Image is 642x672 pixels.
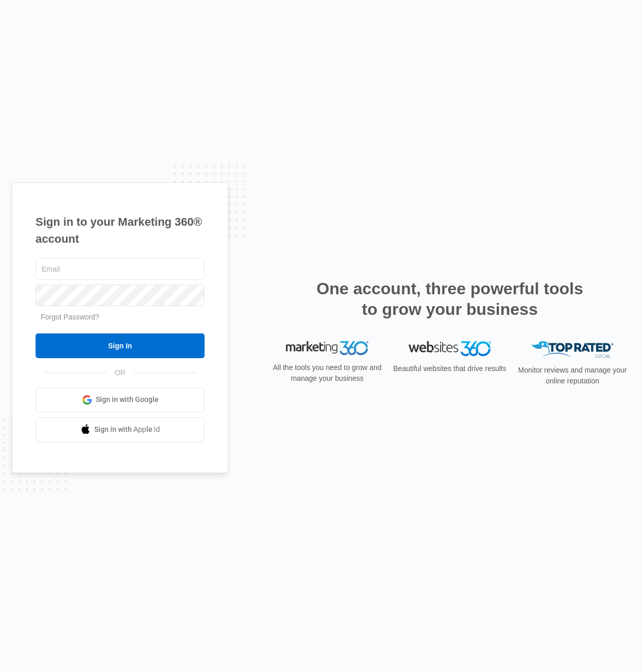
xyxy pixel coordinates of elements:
[392,363,508,374] p: Beautiful websites that drive results
[286,341,368,356] img: Marketing 360
[313,278,586,320] h2: One account, three powerful tools to grow your business
[531,341,614,358] img: Top Rated Local
[269,362,385,384] p: All the tools you need to grow and manage your business
[94,424,160,435] span: Sign in with Apple Id
[36,213,205,247] h1: Sign in to your Marketing 360® account
[36,333,205,358] input: Sign In
[515,365,630,387] p: Monitor reviews and manage your online reputation
[409,341,491,356] img: Websites 360
[96,394,159,405] span: Sign in with Google
[36,417,205,442] a: Sign in with Apple Id
[108,367,133,378] span: OR
[36,388,205,412] a: Sign in with Google
[41,313,99,321] a: Forgot Password?
[36,258,205,280] input: Email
